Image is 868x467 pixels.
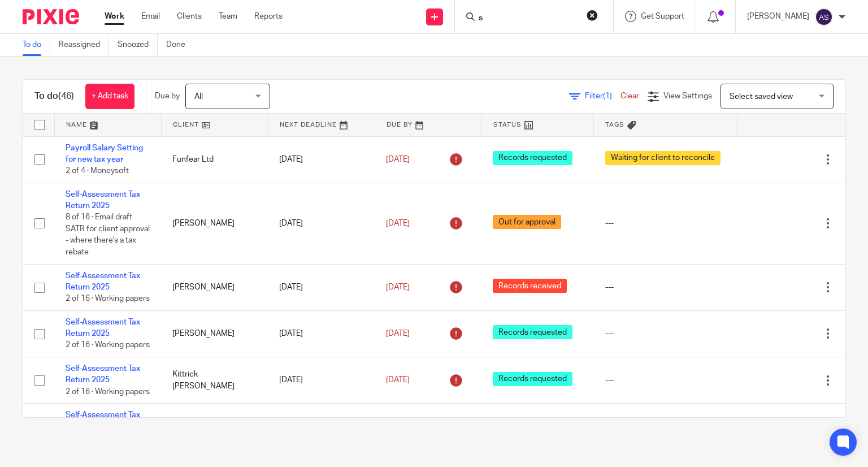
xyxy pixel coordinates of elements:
div: --- [605,282,727,293]
a: To do [23,34,50,56]
span: [DATE] [386,330,410,338]
span: Get Support [641,12,684,20]
span: [DATE] [386,219,410,227]
a: Payroll Salary Setting for new tax year [66,144,143,163]
td: Kittrick [PERSON_NAME] [161,357,268,404]
span: 2 of 16 · Working papers [66,388,150,396]
td: [PERSON_NAME] [161,264,268,310]
a: Work [105,11,124,22]
span: Out for approval [493,215,561,229]
span: Records requested [493,151,572,165]
a: Clear [620,92,639,100]
td: [DATE] [268,264,375,310]
div: --- [605,328,727,339]
span: View Settings [663,92,712,100]
td: [PERSON_NAME] [161,310,268,357]
a: Self-Assessment Tax Return 2025 [66,365,140,384]
span: (1) [603,92,612,100]
span: 2 of 16 · Working papers [66,295,150,303]
span: [DATE] [386,155,410,163]
a: Self-Assessment Tax Return 2025 [66,191,140,210]
a: Clients [177,11,202,22]
h1: To do [34,90,74,102]
span: Records requested [493,325,572,339]
td: Funfear Ltd [161,136,268,183]
div: --- [605,218,727,229]
span: 2 of 4 · Moneysoft [66,167,129,175]
a: Self-Assessment Tax Return 2025 [66,272,140,291]
a: + Add task [85,84,134,109]
span: 8 of 16 · Email draft SATR for client approval - where there's a tax rebate [66,214,150,257]
span: (46) [58,92,74,101]
p: Due by [155,90,180,102]
span: [DATE] [386,376,410,384]
p: [PERSON_NAME] [747,11,809,22]
div: --- [605,374,727,386]
a: Done [166,34,194,56]
span: Records received [493,279,567,293]
a: Reassigned [59,34,109,56]
img: Pixie [23,9,79,24]
img: svg%3E [815,8,833,26]
span: All [194,93,203,101]
span: Records requested [493,372,572,386]
span: Filter [585,92,620,100]
a: Team [219,11,237,22]
td: [DATE] [268,136,375,183]
td: [DATE] [268,357,375,404]
button: Clear [587,10,598,21]
a: Email [141,11,160,22]
span: Tags [605,122,624,128]
td: [DATE] [268,183,375,264]
a: Self-Assessment Tax Return 2025 [66,318,140,338]
td: [PERSON_NAME] [161,183,268,264]
td: [DATE] [268,404,375,450]
td: [DATE] [268,310,375,357]
a: Self-Assessment Tax Return 2025 [66,411,140,430]
span: Select saved view [730,93,793,101]
input: Search [478,14,579,24]
span: Waiting for client to reconcile [605,151,721,165]
span: [DATE] [386,283,410,291]
a: Reports [254,11,283,22]
a: Snoozed [118,34,158,56]
td: The Reigate Pop Up [161,404,268,450]
span: 2 of 16 · Working papers [66,341,150,349]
